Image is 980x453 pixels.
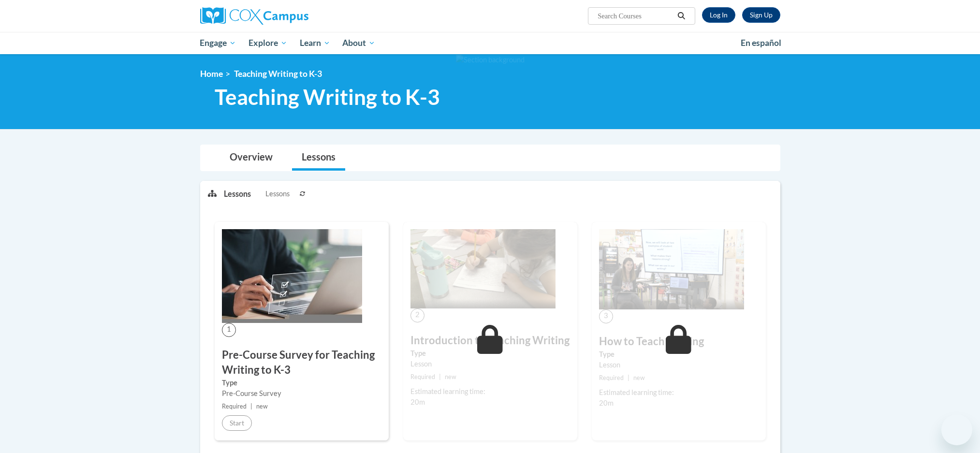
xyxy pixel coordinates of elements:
[222,403,247,410] span: Required
[234,69,322,79] span: Teaching Writing to K-3
[222,378,381,388] label: Type
[410,398,425,406] span: 20m
[445,373,456,380] span: new
[599,374,624,381] span: Required
[410,359,570,369] div: Lesson
[702,7,735,23] a: Log In
[410,373,435,380] span: Required
[215,84,440,110] span: Teaching Writing to K-3
[597,10,674,22] input: Search Courses
[222,388,381,399] div: Pre-Course Survey
[222,229,362,323] img: Course Image
[186,32,795,54] div: Main menu
[342,37,375,49] span: About
[410,333,570,348] h3: Introduction to Teaching Writing
[256,403,268,410] span: new
[222,323,236,337] span: 1
[456,55,525,65] img: Section background
[599,399,614,407] span: 20m
[734,33,788,53] a: En español
[633,374,645,381] span: new
[194,32,243,54] a: Engage
[410,229,556,308] img: Course Image
[200,7,384,25] a: Cox Campus
[249,37,287,49] span: Explore
[250,403,252,410] span: |
[599,387,759,398] div: Estimated learning time:
[242,32,293,54] a: Explore
[200,69,223,79] a: Home
[599,349,759,360] label: Type
[200,37,236,49] span: Engage
[224,189,251,199] p: Lessons
[410,348,570,359] label: Type
[741,38,781,48] span: En español
[742,7,780,23] a: Register
[293,32,336,54] a: Learn
[439,373,441,380] span: |
[220,145,282,171] a: Overview
[410,308,424,322] span: 2
[200,7,308,25] img: Cox Campus
[674,10,688,22] button: Search
[599,309,613,323] span: 3
[222,348,381,378] h3: Pre-Course Survey for Teaching Writing to K-3
[599,334,759,349] h3: How to Teach Writing
[222,415,252,431] button: Start
[300,37,330,49] span: Learn
[265,189,290,199] span: Lessons
[410,386,570,397] div: Estimated learning time:
[599,360,759,370] div: Lesson
[292,145,345,171] a: Lessons
[599,229,744,309] img: Course Image
[628,374,629,381] span: |
[941,414,972,445] iframe: Button to launch messaging window
[336,32,381,54] a: About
